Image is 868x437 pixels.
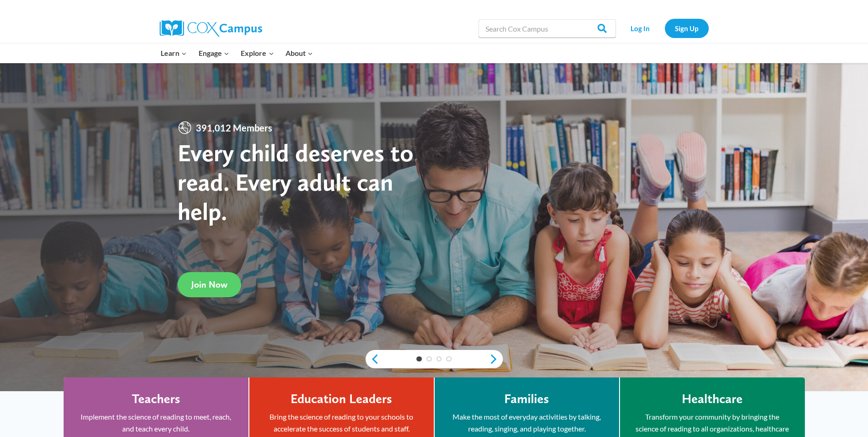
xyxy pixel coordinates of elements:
[291,391,392,407] h4: Education Leaders
[489,354,503,365] a: next
[437,356,442,362] a: 3
[366,354,379,365] a: previous
[178,138,414,225] strong: Every child deserves to read. Every adult can help.
[286,47,313,59] span: About
[620,19,660,38] a: Log In
[620,19,709,38] nav: Secondary Navigation
[263,411,420,434] p: Bring the science of reading to your schools to accelerate the success of students and staff.
[665,19,709,38] a: Sign Up
[155,44,319,63] nav: Primary Navigation
[446,356,452,362] a: 4
[160,20,262,37] img: Cox Campus
[426,356,432,362] a: 2
[448,411,605,434] p: Make the most of everyday activities by talking, reading, singing, and playing together.
[416,356,422,362] a: 1
[504,391,549,407] h4: Families
[366,350,503,368] div: content slider buttons
[479,19,616,38] input: Search Cox Campus
[682,391,743,407] h4: Healthcare
[241,47,274,59] span: Explore
[178,272,241,297] a: Join Now
[77,411,235,434] p: Implement the science of reading to meet, reach, and teach every child.
[192,120,276,135] span: 391,012 Members
[191,279,227,290] span: Join Now
[132,391,180,407] h4: Teachers
[199,47,229,59] span: Engage
[161,47,187,59] span: Learn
